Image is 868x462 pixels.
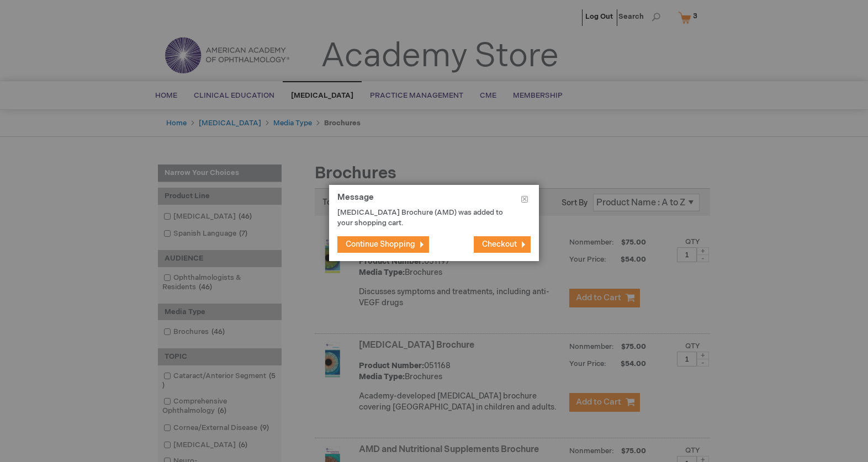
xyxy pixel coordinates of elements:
[474,236,531,253] button: Checkout
[482,240,517,249] span: Checkout
[337,236,429,253] button: Continue Shopping
[346,240,415,249] span: Continue Shopping
[337,208,514,228] p: [MEDICAL_DATA] Brochure (AMD) was added to your shopping cart.
[337,193,531,208] h1: Message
